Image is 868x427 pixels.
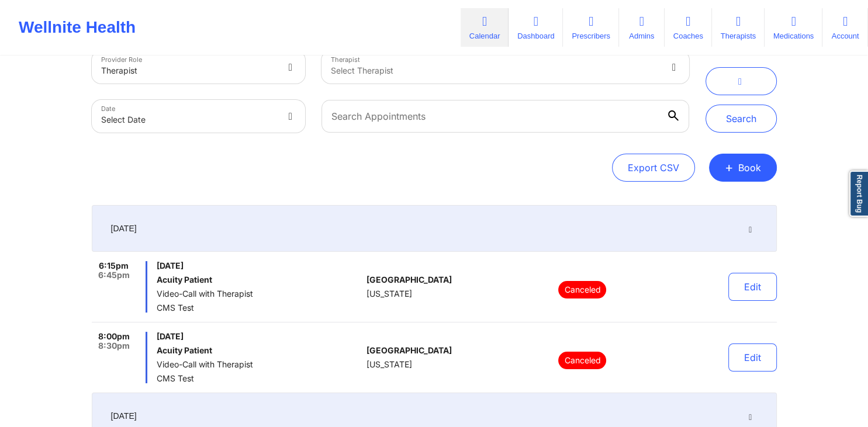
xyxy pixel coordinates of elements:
a: Prescribers [563,8,618,47]
button: Export CSV [612,154,695,182]
span: + [725,164,734,171]
a: Calendar [461,8,509,47]
p: Canceled [558,352,606,369]
span: [GEOGRAPHIC_DATA] [366,346,452,355]
a: Coaches [665,8,712,47]
a: Report Bug [849,171,868,217]
button: +Book [709,154,777,182]
span: 6:15pm [99,261,129,270]
span: 8:00pm [98,332,130,341]
span: [US_STATE] [366,360,412,369]
div: Select Date [101,107,276,133]
input: Search Appointments [321,100,689,133]
span: [DATE] [111,410,137,422]
h6: Acuity Patient [157,275,362,284]
a: Dashboard [509,8,563,47]
a: Therapists [712,8,765,47]
span: Video-Call with Therapist [157,289,362,298]
h6: Acuity Patient [157,346,362,355]
button: Search [706,105,777,133]
span: 6:45pm [98,270,130,280]
p: Canceled [558,281,606,298]
a: Medications [765,8,822,47]
span: CMS Test [157,303,362,313]
div: Therapist [101,58,276,84]
span: [DATE] [157,261,362,270]
span: [US_STATE] [366,289,412,298]
a: Account [822,8,868,47]
span: CMS Test [157,374,362,383]
span: [DATE] [111,223,137,234]
a: Admins [619,8,665,47]
span: [DATE] [157,332,362,341]
span: 8:30pm [98,341,130,350]
span: [GEOGRAPHIC_DATA] [366,275,452,284]
span: Video-Call with Therapist [157,360,362,369]
button: Edit [728,273,777,301]
button: Edit [728,343,777,372]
